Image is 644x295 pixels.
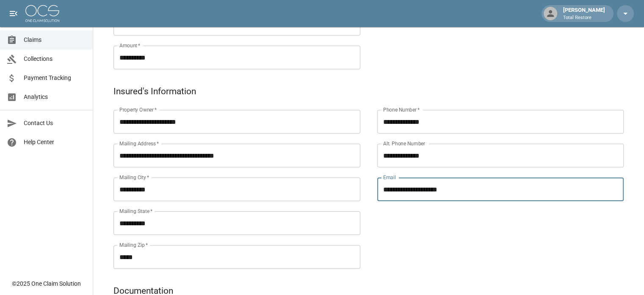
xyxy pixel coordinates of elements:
button: open drawer [5,5,22,22]
span: Payment Tracking [24,74,86,82]
label: Email [383,174,396,181]
span: Claims [24,36,86,44]
img: ocs-logo-white-transparent.png [25,5,59,22]
label: Mailing State [119,208,152,215]
label: Amount [119,42,141,49]
label: Mailing City [119,174,149,181]
div: © 2025 One Claim Solution [12,279,81,288]
div: [PERSON_NAME] [560,6,608,21]
span: Collections [24,55,86,63]
label: Alt. Phone Number [383,140,425,147]
span: Analytics [24,93,86,101]
label: Mailing Zip [119,241,148,249]
label: Property Owner [119,106,157,113]
p: Total Restore [563,14,605,22]
label: Mailing Address [119,140,159,147]
span: Help Center [24,138,86,147]
span: Contact Us [24,119,86,128]
label: Phone Number [383,106,420,113]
